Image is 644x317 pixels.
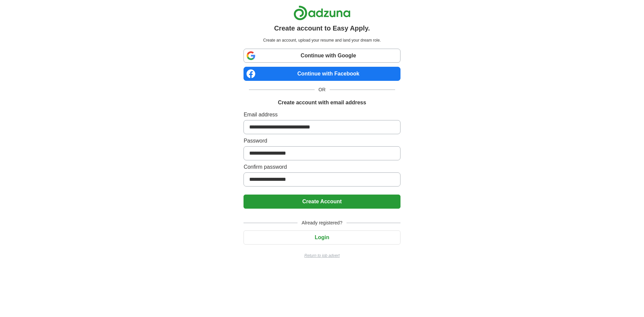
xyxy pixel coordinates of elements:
[244,163,400,171] label: Confirm password
[244,253,400,259] a: Return to job advert
[293,5,351,20] img: Adzuna logo
[245,37,399,43] p: Create an account, upload your resume and land your dream role.
[244,230,400,245] button: Login
[244,137,400,145] label: Password
[244,49,400,63] a: Continue with Google
[244,234,400,240] a: Login
[244,195,400,209] button: Create Account
[244,67,400,81] a: Continue with Facebook
[278,99,366,107] h1: Create account with email address
[244,111,400,119] label: Email address
[315,86,330,93] span: OR
[298,219,346,226] span: Already registered?
[274,23,370,33] h1: Create account to Easy Apply.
